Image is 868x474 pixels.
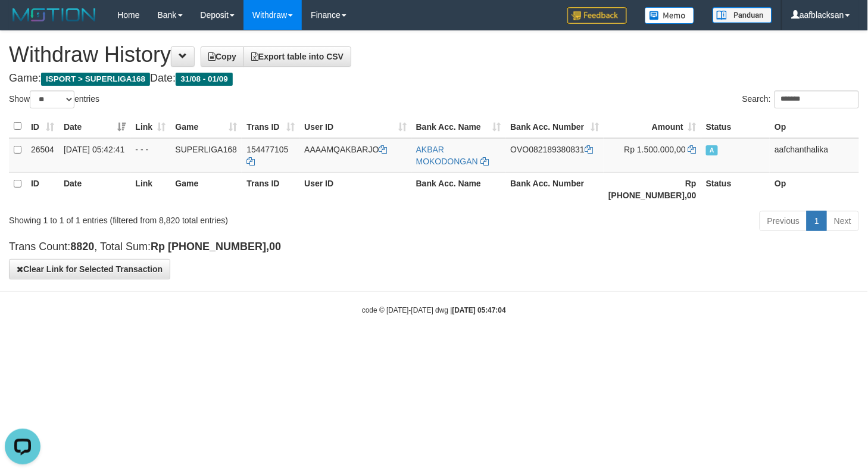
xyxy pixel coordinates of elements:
span: Copy [208,52,236,61]
span: Approved - Marked by aafchhiseyha [706,145,718,155]
th: Bank Acc. Name: activate to sort column ascending [411,115,506,138]
th: User ID: activate to sort column ascending [299,115,411,138]
td: [DATE] 05:42:41 [59,138,130,173]
th: Date: activate to sort column ascending [59,115,130,138]
td: 082189380831 [505,138,604,173]
th: Game [170,172,242,206]
strong: 8820 [70,241,94,252]
select: Showentries [30,91,74,108]
th: Status [701,172,770,206]
a: Copy [201,46,244,67]
th: Date [59,172,130,206]
th: Amount: activate to sort column ascending [604,115,701,138]
td: 26504 [26,138,59,173]
a: Export table into CSV [243,46,351,67]
strong: Rp [PHONE_NUMBER],00 [151,241,281,252]
th: Status [701,115,770,138]
div: Showing 1 to 1 of 1 entries (filtered from 8,820 total entries) [9,210,353,226]
a: AKBAR MOKODONGAN [416,145,478,166]
th: ID [26,172,59,206]
img: Button%20Memo.svg [645,7,695,24]
h4: Trans Count: , Total Sum: [9,241,859,253]
th: Link [130,172,170,206]
span: Export table into CSV [251,52,344,61]
td: aafchanthalika [770,138,859,173]
span: 31/08 - 01/09 [176,73,233,86]
th: ID: activate to sort column ascending [26,115,59,138]
td: AAAAMQAKBARJO [299,138,411,173]
input: Search: [775,91,859,108]
strong: [DATE] 05:47:04 [452,306,506,314]
th: Trans ID [242,172,299,206]
span: OVO [510,145,529,154]
button: Clear Link for Selected Transaction [9,259,170,279]
small: code © [DATE]-[DATE] dwg | [362,306,506,314]
label: Search: [742,91,859,108]
th: Op [770,172,859,206]
span: ISPORT > SUPERLIGA168 [41,73,150,86]
a: 1 [807,211,827,231]
img: panduan.png [713,7,772,23]
th: Bank Acc. Number: activate to sort column ascending [505,115,604,138]
th: Op [770,115,859,138]
button: Open LiveChat chat widget [5,5,40,40]
th: Trans ID: activate to sort column ascending [242,115,299,138]
h1: Withdraw History [9,43,859,67]
td: 154477105 [242,138,299,173]
th: Bank Acc. Number [505,172,604,206]
td: SUPERLIGA168 [170,138,242,173]
th: Game: activate to sort column ascending [170,115,242,138]
th: User ID [299,172,411,206]
img: Feedback.jpg [567,7,627,24]
th: Bank Acc. Name [411,172,506,206]
a: Next [826,211,859,231]
strong: Rp [PHONE_NUMBER],00 [608,179,697,200]
td: - - - [130,138,170,173]
a: Previous [760,211,807,231]
h4: Game: Date: [9,73,859,85]
th: Link: activate to sort column ascending [130,115,170,138]
span: Rp 1.500.000,00 [625,145,686,154]
img: MOTION_logo.png [9,6,99,24]
label: Show entries [9,91,99,108]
